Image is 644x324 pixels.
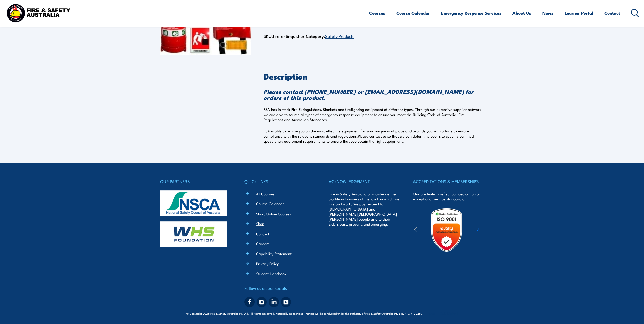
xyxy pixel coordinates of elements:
a: Short Online Courses [256,211,291,216]
a: Course Calendar [256,201,284,206]
h4: ACKNOWLEDGEMENT [329,178,400,185]
p: FSA has in stock Fire Extinguishers, Blankets and firefighting equipment of different types. Thro... [264,107,484,122]
span: SKU: [264,33,305,39]
h4: Follow us on our socials [244,284,315,292]
p: Our credentials reflect our dedication to exceptional service standards. [413,191,484,201]
a: Careers [256,241,269,246]
img: ewpa-logo [469,221,513,239]
a: Contact [256,231,269,236]
img: nsca-logo-footer [160,190,227,216]
img: whs-logo-footer [160,221,227,247]
h4: OUR PARTNERS [160,178,231,185]
h4: QUICK LINKS [244,178,315,185]
a: Privacy Policy [256,261,279,266]
a: About Us [512,6,531,20]
a: Courses [369,6,385,20]
p: Fire & Safety Australia acknowledge the traditional owners of the land on which we live and work.... [329,191,400,227]
a: Shop [256,221,264,226]
span: Category: [306,33,354,39]
h2: Description [264,72,484,80]
a: News [542,6,553,20]
span: © Copyright 2025 Fire & Safety Australia Pty Ltd, All Rights Reserved. Nationally Recognised Trai... [186,311,458,316]
a: Contact [604,6,620,20]
a: Learner Portal [565,6,593,20]
a: Course Calendar [396,6,430,20]
a: KND Digital [440,311,458,316]
a: Capability Statement [256,251,292,256]
a: All Courses [256,191,274,196]
span: Site: [429,311,458,315]
strong: Please contact [PHONE_NUMBER] or [EMAIL_ADDRESS][DOMAIN_NAME] for orders of this product. [264,87,474,102]
span: fire-extinguisher [273,33,305,39]
a: Student Handbook [256,271,286,276]
a: Emergency Response Services [441,6,501,20]
img: Untitled design (19) [424,208,469,252]
h4: ACCREDITATIONS & MEMBERSHIPS [413,178,484,185]
a: Safety Products [325,33,354,39]
p: FSA is able to advise you on the most effective equipment for your unique workplace and provide y... [264,128,484,144]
